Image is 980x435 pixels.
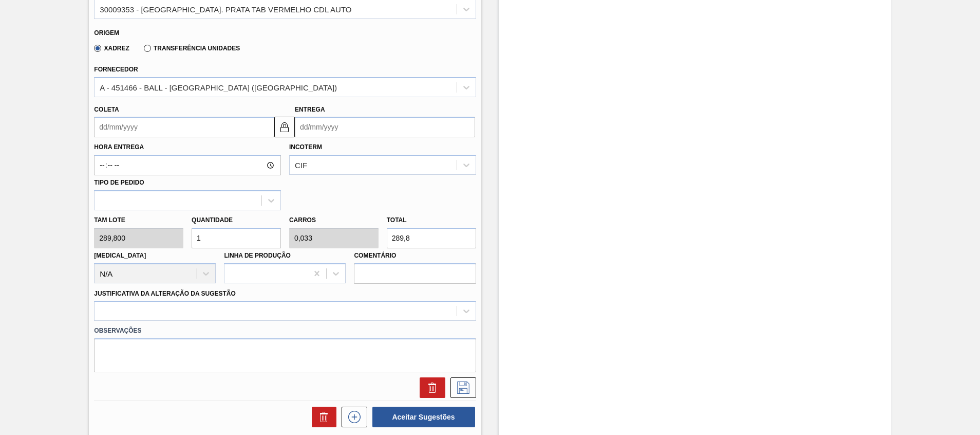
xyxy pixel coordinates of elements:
[354,248,476,263] label: Comentário
[94,323,476,338] label: Observações
[372,407,475,427] button: Aceitar Sugestões
[94,45,129,52] label: Xadrez
[94,117,274,137] input: dd/mm/yyyy
[289,143,322,151] label: Incoterm
[94,252,146,259] label: [MEDICAL_DATA]
[192,216,233,224] label: Quantidade
[100,83,337,92] div: A - 451466 - BALL - [GEOGRAPHIC_DATA] ([GEOGRAPHIC_DATA])
[274,117,295,137] button: locked
[295,106,325,113] label: Entrega
[224,252,291,259] label: Linha de Produção
[94,213,183,228] label: Tam lote
[278,121,291,133] img: locked
[336,407,367,427] div: Nova sugestão
[94,29,119,37] label: Origem
[100,5,351,13] div: 30009353 - [GEOGRAPHIC_DATA]. PRATA TAB VERMELHO CDL AUTO
[307,407,336,427] div: Excluir Sugestões
[295,161,307,170] div: CIF
[94,66,138,73] label: Fornecedor
[367,406,476,428] div: Aceitar Sugestões
[445,377,476,398] div: Salvar Sugestão
[414,377,445,398] div: Excluir Sugestão
[94,179,144,186] label: Tipo de pedido
[295,117,475,137] input: dd/mm/yyyy
[94,140,281,155] label: Hora Entrega
[289,216,316,224] label: Carros
[387,216,407,224] label: Total
[94,290,236,297] label: Justificativa da Alteração da Sugestão
[94,106,119,113] label: Coleta
[144,45,240,52] label: Transferência Unidades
